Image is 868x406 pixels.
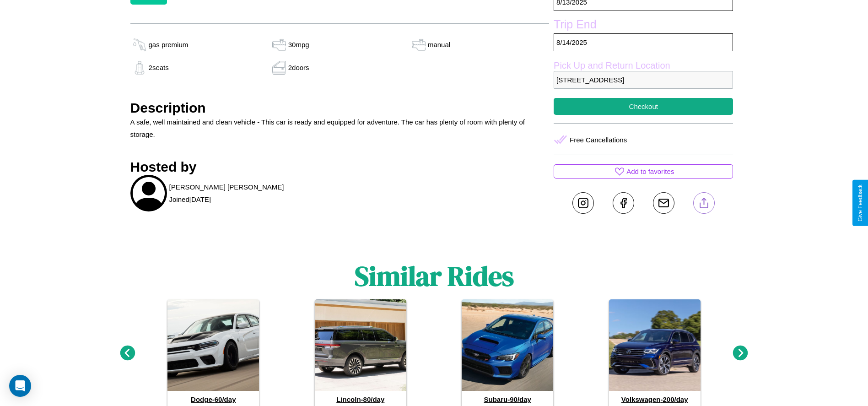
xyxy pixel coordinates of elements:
[626,165,674,178] p: Add to favorites
[554,98,733,115] button: Checkout
[130,61,149,75] img: gas
[355,257,514,295] h1: Similar Rides
[130,100,550,116] h3: Description
[169,193,211,206] p: Joined [DATE]
[130,159,550,175] h3: Hosted by
[149,61,169,74] p: 2 seats
[554,71,733,89] p: [STREET_ADDRESS]
[270,61,288,75] img: gas
[410,38,428,52] img: gas
[554,18,733,33] label: Trip End
[554,60,733,71] label: Pick Up and Return Location
[270,38,288,52] img: gas
[149,38,189,51] p: gas premium
[857,184,863,222] div: Give Feedback
[570,134,627,146] p: Free Cancellations
[288,38,309,51] p: 30 mpg
[130,38,149,52] img: gas
[130,116,550,141] p: A safe, well maintained and clean vehicle - This car is ready and equipped for adventure. The car...
[288,61,309,74] p: 2 doors
[554,164,733,179] button: Add to favorites
[9,375,31,397] div: Open Intercom Messenger
[428,38,450,51] p: manual
[169,181,284,193] p: [PERSON_NAME] [PERSON_NAME]
[554,33,733,51] p: 8 / 14 / 2025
